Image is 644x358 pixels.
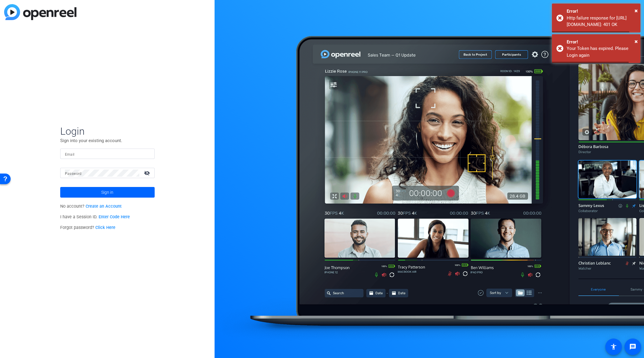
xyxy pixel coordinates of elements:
[95,225,115,230] a: Click Here
[86,204,122,209] a: Create an Account
[567,45,636,58] div: Your Token has expired. Please Login again
[60,125,155,137] span: Login
[567,15,636,28] div: Http failure response for https://capture.openreel.com/api/filters/project: 401 OK
[101,185,113,200] span: Sign in
[65,172,82,176] mat-label: Password
[140,169,155,177] mat-icon: visibility_off
[635,37,638,46] button: Close
[65,150,150,157] input: Enter Email Address
[60,137,155,144] p: Sign into your existing account.
[629,343,636,350] mat-icon: message
[567,39,636,45] div: Error!
[60,214,130,219] span: I have a Session ID.
[567,8,636,15] div: Error!
[60,225,116,230] span: Forgot password?
[60,204,122,209] span: No account?
[635,6,638,15] button: Close
[635,7,638,14] span: ×
[4,4,76,20] img: blue-gradient.svg
[610,343,617,350] mat-icon: accessibility
[65,152,75,157] mat-label: Email
[60,187,155,198] button: Sign in
[635,38,638,45] span: ×
[99,214,130,219] a: Enter Code Here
